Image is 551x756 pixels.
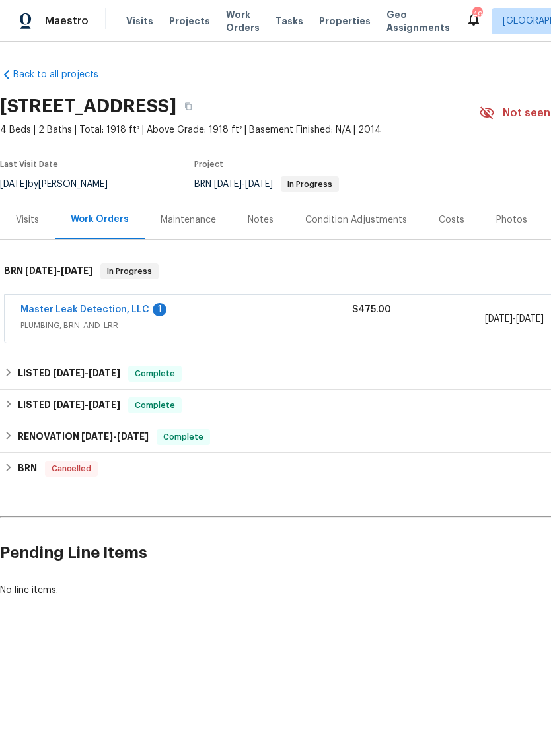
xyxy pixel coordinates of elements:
[516,314,544,324] span: [DATE]
[439,213,464,226] div: Costs
[161,213,216,226] div: Maintenance
[158,430,209,444] span: Complete
[16,213,39,226] div: Visits
[245,180,273,189] span: [DATE]
[117,432,149,441] span: [DATE]
[25,266,92,275] span: -
[485,314,513,324] span: [DATE]
[248,213,274,226] div: Notes
[18,429,149,445] h6: RENOVATION
[18,461,37,477] h6: BRN
[20,319,352,332] span: PLUMBING, BRN_AND_LRR
[45,15,89,28] span: Maestro
[102,265,157,278] span: In Progress
[129,399,180,412] span: Complete
[472,8,482,21] div: 49
[20,305,149,314] a: Master Leak Detection, LLC
[18,397,120,413] h6: LISTED
[485,312,544,326] span: -
[53,400,120,409] span: -
[194,180,339,189] span: BRN
[352,305,391,314] span: $475.00
[89,368,120,378] span: [DATE]
[194,160,223,168] span: Project
[61,266,92,275] span: [DATE]
[305,213,407,226] div: Condition Adjustments
[319,15,371,28] span: Properties
[4,263,92,279] h6: BRN
[282,180,338,188] span: In Progress
[226,8,260,34] span: Work Orders
[214,180,273,189] span: -
[71,213,129,226] div: Work Orders
[129,367,180,380] span: Complete
[81,432,149,441] span: -
[275,17,303,26] span: Tasks
[18,366,120,382] h6: LISTED
[53,368,85,378] span: [DATE]
[153,303,166,316] div: 1
[386,8,450,34] span: Geo Assignments
[53,368,120,378] span: -
[496,213,527,226] div: Photos
[53,400,85,409] span: [DATE]
[214,180,242,189] span: [DATE]
[169,15,210,28] span: Projects
[126,15,153,28] span: Visits
[25,266,57,275] span: [DATE]
[176,94,200,118] button: Copy Address
[81,432,113,441] span: [DATE]
[89,400,120,409] span: [DATE]
[46,462,96,475] span: Cancelled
